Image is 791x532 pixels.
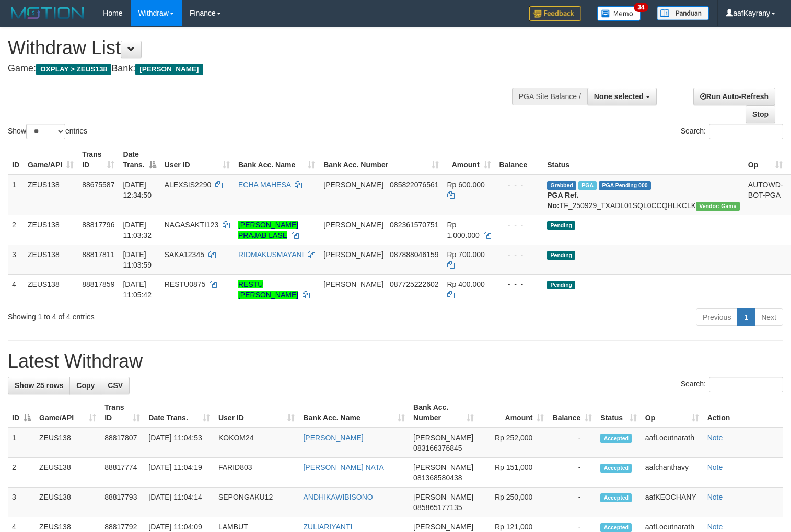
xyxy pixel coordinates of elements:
td: ZEUS138 [35,488,100,517]
td: 88817774 [100,458,144,488]
td: aafchanthavy [641,458,703,488]
a: Note [707,523,723,531]
td: KOKOM24 [214,428,299,458]
span: Rp 700.000 [447,250,485,259]
div: - - - [499,220,539,230]
a: [PERSON_NAME] [303,433,363,442]
span: PGA Pending [599,181,651,190]
a: Note [707,433,723,442]
span: SAKA12345 [165,250,204,259]
td: ZEUS138 [35,428,100,458]
span: Copy 087725222602 to clipboard [390,280,438,288]
th: Date Trans.: activate to sort column ascending [144,398,214,428]
td: Rp 250,000 [478,488,548,517]
span: Accepted [600,493,632,502]
input: Search: [709,124,783,139]
img: panduan.png [657,6,709,20]
a: Note [707,493,723,501]
label: Show entries [8,124,87,139]
span: Accepted [600,523,632,532]
td: Rp 252,000 [478,428,548,458]
span: None selected [594,92,644,101]
th: Trans ID: activate to sort column ascending [78,145,119,175]
img: MOTION_logo.png [8,5,87,21]
td: ZEUS138 [24,245,78,274]
span: [PERSON_NAME] [413,433,473,442]
td: - [548,428,596,458]
a: CSV [101,377,130,394]
span: Show 25 rows [15,381,63,390]
span: Grabbed [547,181,576,190]
span: NAGASAKTI123 [165,221,219,229]
span: 88817811 [82,250,114,259]
span: ALEXSIS2290 [165,180,212,189]
th: Balance [495,145,543,175]
img: Button%20Memo.svg [597,6,641,21]
b: PGA Ref. No: [547,191,578,210]
th: Status: activate to sort column ascending [596,398,641,428]
span: Rp 1.000.000 [447,221,480,239]
th: Bank Acc. Name: activate to sort column ascending [234,145,319,175]
span: 88817859 [82,280,114,288]
td: SEPONGAKU12 [214,488,299,517]
a: Copy [69,377,101,394]
span: Copy 083166376845 to clipboard [413,444,462,452]
span: 88817796 [82,221,114,229]
th: Bank Acc. Number: activate to sort column ascending [409,398,478,428]
a: [PERSON_NAME] NATA [303,463,383,471]
a: Note [707,463,723,471]
th: User ID: activate to sort column ascending [160,145,234,175]
td: 3 [8,245,24,274]
td: 1 [8,175,24,215]
td: aafKEOCHANY [641,488,703,517]
th: Bank Acc. Name: activate to sort column ascending [299,398,409,428]
span: Copy 082361570751 to clipboard [390,221,438,229]
th: Balance: activate to sort column ascending [548,398,596,428]
span: Rp 600.000 [447,180,485,189]
span: [PERSON_NAME] [323,180,383,189]
th: ID: activate to sort column descending [8,398,35,428]
span: Accepted [600,464,632,473]
td: Rp 151,000 [478,458,548,488]
span: [PERSON_NAME] [413,523,473,531]
td: 88817793 [100,488,144,517]
span: [DATE] 11:03:32 [123,221,152,239]
a: Previous [696,308,738,326]
span: [PERSON_NAME] [323,250,383,259]
div: - - - [499,179,539,190]
div: PGA Site Balance / [512,88,587,105]
h1: Latest Withdraw [8,351,783,372]
h1: Withdraw List [8,38,517,58]
th: ID [8,145,24,175]
th: Date Trans.: activate to sort column descending [119,145,160,175]
th: Amount: activate to sort column ascending [478,398,548,428]
span: Marked by aafpengsreynich [578,181,597,190]
th: Game/API: activate to sort column ascending [24,145,78,175]
td: - [548,458,596,488]
span: 88675587 [82,180,114,189]
h4: Game: Bank: [8,64,517,74]
a: 1 [737,308,755,326]
div: - - - [499,249,539,260]
th: User ID: activate to sort column ascending [214,398,299,428]
span: Copy 085822076561 to clipboard [390,180,438,189]
span: [DATE] 11:03:59 [123,250,152,269]
th: Status [543,145,744,175]
span: [PERSON_NAME] [323,221,383,229]
td: [DATE] 11:04:53 [144,428,214,458]
a: ZULIARIYANTI [303,523,352,531]
a: RIDMAKUSMAYANI [238,250,304,259]
th: Op: activate to sort column ascending [641,398,703,428]
span: Copy 081368580438 to clipboard [413,474,462,482]
td: [DATE] 11:04:19 [144,458,214,488]
select: Showentries [26,124,65,139]
a: Next [754,308,783,326]
span: Accepted [600,434,632,443]
div: - - - [499,279,539,289]
span: CSV [108,381,123,390]
span: Rp 400.000 [447,280,485,288]
span: [PERSON_NAME] [323,280,383,288]
span: Pending [547,221,575,230]
th: Game/API: activate to sort column ascending [35,398,100,428]
span: [DATE] 12:34:50 [123,180,152,199]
